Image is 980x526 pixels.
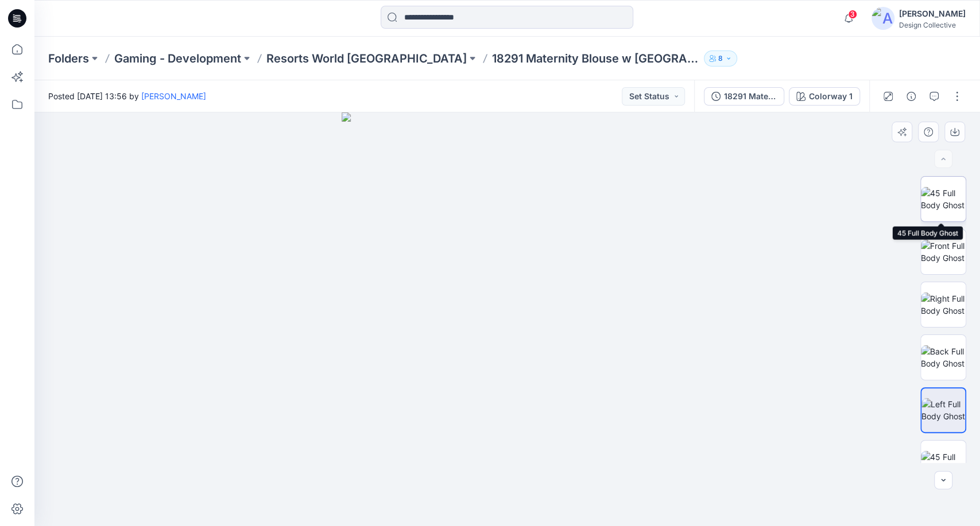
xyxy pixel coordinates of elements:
[718,52,723,65] p: 8
[724,90,777,103] div: 18291 Maternity Blouse w [GEOGRAPHIC_DATA] [GEOGRAPHIC_DATA]
[48,90,206,102] span: Posted [DATE] 13:56 by
[921,398,965,422] img: Left Full Body Ghost
[266,50,467,67] a: Resorts World [GEOGRAPHIC_DATA]
[704,50,737,67] button: 8
[789,87,860,106] button: Colorway 1
[902,87,920,106] button: Details
[848,10,857,19] span: 3
[871,7,894,30] img: avatar
[492,50,699,67] p: 18291 Maternity Blouse w [GEOGRAPHIC_DATA] [GEOGRAPHIC_DATA]
[921,345,966,369] img: Back Full Body Ghost
[899,21,966,29] div: Design Collective
[809,90,853,103] div: Colorway 1
[48,50,89,67] a: Folders
[141,91,206,101] a: [PERSON_NAME]
[921,240,966,264] img: Front Full Body Ghost
[899,7,966,21] div: [PERSON_NAME]
[114,50,241,67] a: Gaming - Development
[921,451,966,475] img: 45 Full Body
[704,87,784,106] button: 18291 Maternity Blouse w [GEOGRAPHIC_DATA] [GEOGRAPHIC_DATA]
[921,293,966,317] img: Right Full Body Ghost
[342,112,673,526] img: eyJhbGciOiJIUzI1NiIsImtpZCI6IjAiLCJzbHQiOiJzZXMiLCJ0eXAiOiJKV1QifQ.eyJkYXRhIjp7InR5cGUiOiJzdG9yYW...
[921,187,966,211] img: 45 Full Body Ghost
